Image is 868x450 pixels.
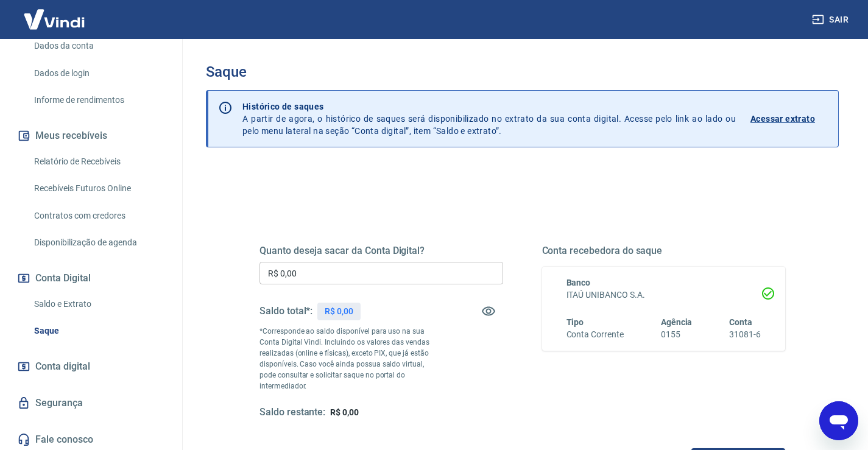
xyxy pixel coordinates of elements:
a: Dados de login [29,61,168,86]
h6: ITAÚ UNIBANCO S.A. [566,289,761,301]
span: Conta digital [35,358,90,375]
h5: Conta recebedora do saque [542,245,786,257]
a: Saque [29,318,168,343]
a: Recebíveis Futuros Online [29,176,168,201]
h5: Quanto deseja sacar da Conta Digital? [259,245,503,257]
iframe: Botão para abrir a janela de mensagens [819,401,858,440]
p: Acessar extrato [750,113,815,125]
a: Segurança [15,390,168,417]
h5: Saldo total*: [259,305,312,317]
a: Conta digital [15,353,168,380]
span: R$ 0,00 [330,407,359,417]
h6: Conta Corrente [566,328,624,341]
a: Contratos com credores [29,203,168,228]
img: Vindi [15,1,94,38]
span: Tipo [566,317,584,327]
span: Conta [729,317,752,327]
a: Relatório de Recebíveis [29,149,168,174]
a: Acessar extrato [750,100,828,137]
a: Saldo e Extrato [29,292,168,317]
p: A partir de agora, o histórico de saques será disponibilizado no extrato da sua conta digital. Ac... [242,100,736,137]
h5: Saldo restante: [259,406,325,419]
a: Disponibilização de agenda [29,230,168,255]
button: Sair [810,9,853,31]
a: Informe de rendimentos [29,88,168,113]
a: Dados da conta [29,33,168,58]
h6: 31081-6 [729,328,761,341]
span: Banco [566,278,591,287]
h3: Saque [206,63,839,80]
h6: 0155 [661,328,693,341]
button: Meus recebíveis [15,122,168,149]
span: Agência [661,317,693,327]
p: Histórico de saques [242,100,736,113]
button: Conta Digital [15,265,168,292]
p: R$ 0,00 [325,305,353,318]
p: *Corresponde ao saldo disponível para uso na sua Conta Digital Vindi. Incluindo os valores das ve... [259,326,442,392]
